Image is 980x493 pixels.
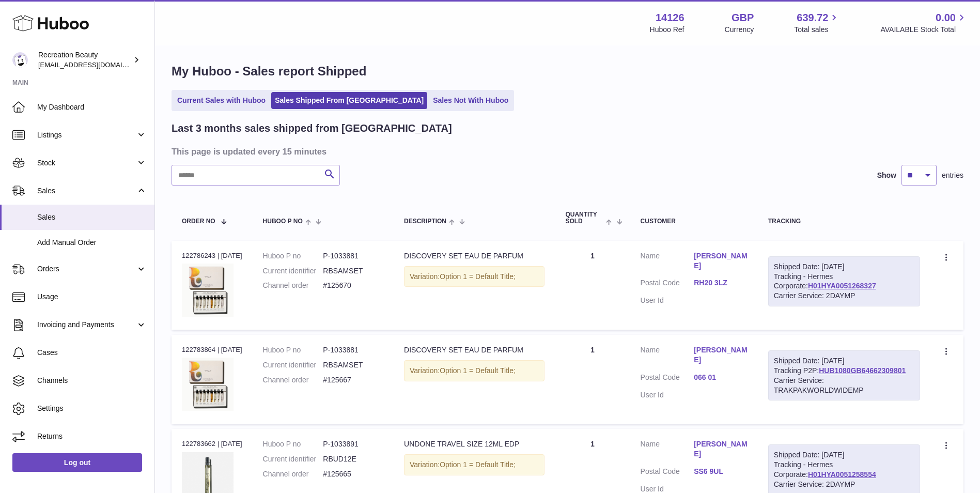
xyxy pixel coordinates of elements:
dd: RBSAMSET [323,360,383,370]
div: Shipped Date: [DATE] [774,356,914,366]
span: My Dashboard [37,102,147,112]
span: Settings [37,404,147,413]
span: Stock [37,158,136,168]
div: Variation: [404,360,545,381]
label: Show [877,171,896,180]
span: [EMAIL_ADDRESS][DOMAIN_NAME] [38,60,152,69]
dd: RBSAMSET [323,266,383,276]
dd: RBUD12E [323,454,383,464]
span: Sales [37,212,147,222]
div: Variation: [404,266,545,287]
div: 122783864 | [DATE] [182,345,242,355]
div: Recreation Beauty [38,50,131,70]
a: H01HYA0051268327 [808,282,876,290]
td: 1 [555,241,630,330]
span: Orders [37,264,136,274]
a: RH20 3LZ [694,278,748,288]
a: Current Sales with Huboo [174,92,269,109]
dt: Postal Code [641,278,694,290]
dt: Current identifier [263,360,323,370]
dt: User Id [641,296,694,305]
span: Huboo P no [263,218,303,225]
span: Listings [37,130,136,140]
span: Description [404,218,446,225]
span: Quantity Sold [565,211,603,225]
h1: My Huboo - Sales report Shipped [172,63,963,80]
dt: Channel order [263,469,323,479]
span: Order No [182,218,215,225]
strong: GBP [732,11,754,25]
div: Carrier Service: 2DAYMP [774,480,914,489]
span: Invoicing and Payments [37,320,136,330]
div: Currency [725,25,754,35]
dt: Name [641,345,694,367]
div: Variation: [404,454,545,475]
span: Total sales [794,25,840,35]
dt: Channel order [263,375,323,385]
a: Log out [12,453,142,472]
dt: Huboo P no [263,439,323,449]
dt: Huboo P no [263,345,323,355]
span: Add Manual Order [37,238,147,248]
span: entries [942,171,963,180]
span: Channels [37,376,147,386]
span: Returns [37,432,147,441]
div: Huboo Ref [650,25,685,35]
a: 0.00 AVAILABLE Stock Total [880,11,968,35]
div: Tracking [768,218,920,225]
dd: #125667 [323,375,383,385]
dt: Postal Code [641,467,694,479]
dd: P-1033881 [323,345,383,355]
div: DISCOVERY SET EAU DE PARFUM [404,251,545,261]
img: ANWD_12ML.jpg [182,358,234,411]
a: H01HYA0051258554 [808,470,876,479]
dd: #125670 [323,281,383,290]
img: ANWD_12ML.jpg [182,264,234,317]
span: Option 1 = Default Title; [440,366,516,375]
a: Sales Shipped From [GEOGRAPHIC_DATA] [271,92,427,109]
span: Option 1 = Default Title; [440,460,516,469]
span: 639.72 [797,11,828,25]
h2: Last 3 months sales shipped from [GEOGRAPHIC_DATA] [172,121,452,135]
a: HUB1080GB64662309801 [819,366,906,375]
a: [PERSON_NAME] [694,345,748,365]
strong: 14126 [656,11,685,25]
span: Option 1 = Default Title; [440,272,516,281]
div: Carrier Service: 2DAYMP [774,291,914,301]
div: Tracking - Hermes Corporate: [768,256,920,307]
dt: Name [641,251,694,273]
div: 122783662 | [DATE] [182,439,242,449]
dt: Current identifier [263,266,323,276]
dd: P-1033881 [323,251,383,261]
div: Customer [641,218,748,225]
div: Shipped Date: [DATE] [774,262,914,272]
a: 066 01 [694,373,748,382]
a: SS6 9UL [694,467,748,476]
dd: P-1033891 [323,439,383,449]
dt: Postal Code [641,373,694,385]
div: Tracking P2P: [768,350,920,401]
a: [PERSON_NAME] [694,251,748,271]
a: Sales Not With Huboo [429,92,512,109]
span: Usage [37,292,147,302]
dt: Channel order [263,281,323,290]
dt: Huboo P no [263,251,323,261]
a: [PERSON_NAME] [694,439,748,459]
img: customercare@recreationbeauty.com [12,52,28,68]
div: 122786243 | [DATE] [182,251,242,260]
span: Cases [37,348,147,358]
span: AVAILABLE Stock Total [880,25,968,35]
dt: Name [641,439,694,461]
div: DISCOVERY SET EAU DE PARFUM [404,345,545,355]
span: Sales [37,186,136,196]
span: 0.00 [936,11,956,25]
dd: #125665 [323,469,383,479]
h3: This page is updated every 15 minutes [172,146,961,157]
a: 639.72 Total sales [794,11,840,35]
dt: User Id [641,390,694,400]
td: 1 [555,335,630,424]
div: UNDONE TRAVEL SIZE 12ML EDP [404,439,545,449]
dt: Current identifier [263,454,323,464]
div: Carrier Service: TRAKPAKWORLDWIDEMP [774,376,914,395]
div: Shipped Date: [DATE] [774,450,914,460]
